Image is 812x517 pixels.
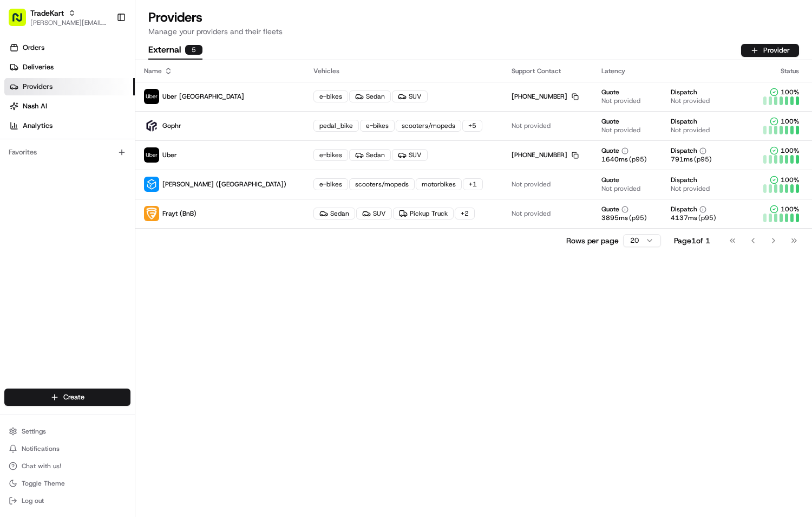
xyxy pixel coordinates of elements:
[512,209,551,218] span: Not provided
[4,144,130,161] div: Favorites
[22,462,61,470] span: Chat with us!
[91,158,100,167] div: 💻
[4,493,130,508] button: Log out
[356,208,392,219] div: SUV
[23,62,54,72] span: Deliveries
[144,177,159,192] img: stuart_logo.png
[4,476,130,491] button: Toggle Theme
[30,8,64,18] button: TradeKart
[601,155,628,164] span: 1640 ms
[601,176,619,184] span: Quote
[671,88,697,96] span: Dispatch
[313,91,348,102] div: e-bikes
[313,120,359,132] div: pedal_bike
[313,178,348,190] div: e-bikes
[396,120,461,132] div: scooters/mopeds
[22,427,46,436] span: Settings
[22,479,65,488] span: Toggle Theme
[512,67,584,75] div: Support Contact
[37,104,178,114] div: Start new chat
[601,205,628,214] button: Quote
[741,44,799,57] button: Provider
[4,98,135,115] a: Nash AI
[601,96,640,105] span: Not provided
[148,9,799,26] h1: Providers
[4,4,112,30] button: TradeKart[PERSON_NAME][EMAIL_ADDRESS][DOMAIN_NAME]
[11,43,197,61] p: Welcome 👋
[349,178,415,190] div: scooters/mopeds
[671,117,697,126] span: Dispatch
[87,153,178,172] a: 💻API Documentation
[512,151,579,159] div: [PHONE_NUMBER]
[11,104,30,123] img: 1736555255976-a54dd68f-1ca7-489b-9aae-adbdc363a1c4
[781,117,799,126] span: 100 %
[392,149,428,161] div: SUV
[102,157,174,168] span: API Documentation
[162,121,181,130] span: Gophr
[23,121,53,131] span: Analytics
[393,208,454,219] div: Pickup Truck
[671,184,710,193] span: Not provided
[781,205,799,214] span: 100 %
[671,176,697,184] span: Dispatch
[601,184,640,193] span: Not provided
[566,235,619,246] p: Rows per page
[63,392,84,402] span: Create
[601,126,640,134] span: Not provided
[4,458,130,474] button: Chat with us!
[674,235,710,246] div: Page 1 of 1
[4,441,130,456] button: Notifications
[28,70,179,81] input: Clear
[671,126,710,134] span: Not provided
[37,114,137,123] div: We're available if you need us!
[671,155,693,164] span: 791 ms
[4,117,135,134] a: Analytics
[148,26,799,37] p: Manage your providers and their fleets
[23,82,53,92] span: Providers
[629,155,647,164] span: (p95)
[601,88,619,96] span: Quote
[22,444,60,453] span: Notifications
[462,120,482,132] div: + 5
[416,178,462,190] div: motorbikes
[671,146,706,155] button: Dispatch
[629,214,647,222] span: (p95)
[601,117,619,126] span: Quote
[148,41,202,60] button: External
[22,157,83,168] span: Knowledge Base
[781,176,799,184] span: 100 %
[512,121,551,130] span: Not provided
[4,389,130,406] button: Create
[313,149,348,161] div: e-bikes
[349,149,391,161] div: Sedan
[144,67,296,75] div: Name
[144,147,159,163] img: uber-new-logo.jpeg
[512,92,579,101] div: [PHONE_NUMBER]
[455,208,475,219] div: + 2
[671,214,697,222] span: 4137 ms
[360,120,395,132] div: e-bikes
[313,208,355,219] div: Sedan
[4,78,135,95] a: Providers
[144,89,159,104] img: uber-new-logo.jpeg
[463,178,483,190] div: + 1
[512,180,551,189] span: Not provided
[313,67,494,75] div: Vehicles
[23,43,44,53] span: Orders
[601,67,741,75] div: Latency
[11,11,32,33] img: Nash
[694,155,712,164] span: (p95)
[4,59,135,76] a: Deliveries
[781,88,799,96] span: 100 %
[11,158,19,167] div: 📗
[671,205,706,214] button: Dispatch
[162,92,244,101] span: Uber [GEOGRAPHIC_DATA]
[76,183,131,192] a: Powered byPylon
[22,496,44,505] span: Log out
[30,18,108,27] span: [PERSON_NAME][EMAIL_ADDRESS][DOMAIN_NAME]
[162,151,177,159] span: Uber
[162,180,286,189] span: [PERSON_NAME] ([GEOGRAPHIC_DATA])
[185,45,202,55] div: 5
[144,118,159,133] img: gophr-logo.jpg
